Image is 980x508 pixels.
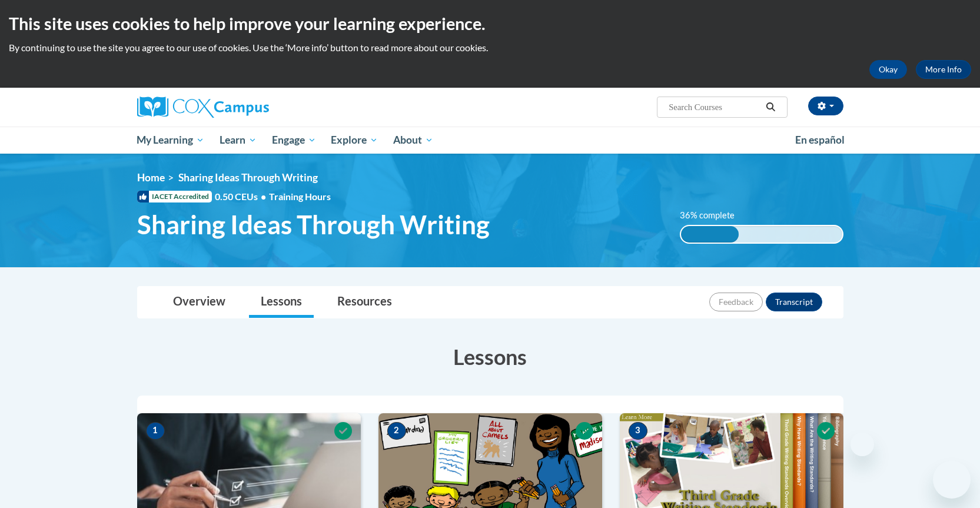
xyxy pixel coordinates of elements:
[137,133,204,147] span: My Learning
[249,287,314,318] a: Lessons
[387,422,406,440] span: 2
[386,127,441,154] a: About
[178,171,318,184] span: Sharing Ideas Through Writing
[762,100,779,114] button: Search
[795,134,845,146] span: En español
[325,287,404,318] a: Resources
[261,191,266,202] span: •
[269,191,331,202] span: Training Hours
[161,287,237,318] a: Overview
[9,41,971,54] p: By continuing to use the site you agree to our use of cookies. Use the ‘More info’ button to read...
[215,190,269,203] span: 0.50 CEUs
[916,60,971,79] a: More Info
[709,293,763,311] button: Feedback
[129,127,212,154] a: My Learning
[851,433,874,456] iframe: Close message
[788,128,852,152] a: En español
[629,422,647,440] span: 3
[137,191,212,202] span: IACET Accredited
[331,133,378,147] span: Explore
[680,209,748,222] label: 36% complete
[766,293,822,311] button: Transcript
[146,422,165,440] span: 1
[137,97,269,118] img: Cox Campus
[137,342,843,371] h3: Lessons
[137,171,165,184] a: Home
[119,127,861,154] div: Main menu
[393,133,433,147] span: About
[681,226,739,243] div: 36% complete
[323,127,386,154] a: Explore
[137,97,361,118] a: Cox Campus
[808,97,843,115] button: Account Settings
[933,461,971,499] iframe: Button to launch messaging window
[137,209,490,240] span: Sharing Ideas Through Writing
[212,127,264,154] a: Learn
[869,60,907,79] button: Okay
[9,12,971,35] h2: This site uses cookies to help improve your learning experience.
[272,133,316,147] span: Engage
[667,100,762,114] input: Search Courses
[264,127,324,154] a: Engage
[220,133,257,147] span: Learn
